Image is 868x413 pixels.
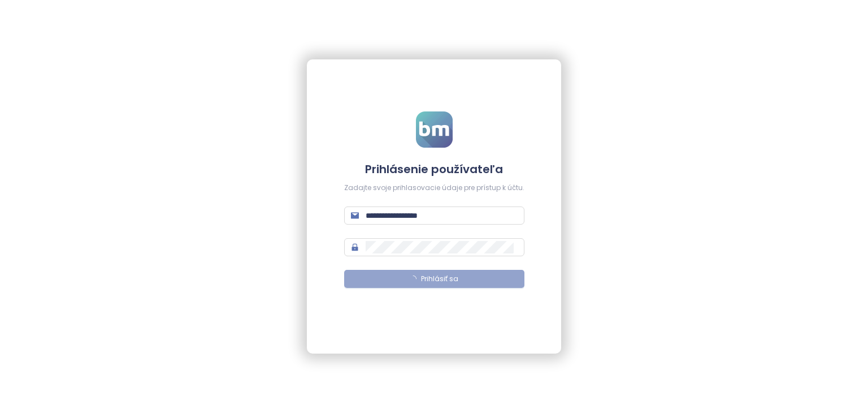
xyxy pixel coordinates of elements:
[344,270,524,288] button: Prihlásiť sa
[409,275,416,282] span: loading
[416,111,453,148] img: logo
[351,212,359,220] span: mail
[344,183,524,193] div: Zadajte svoje prihlasovacie údaje pre prístup k účtu.
[344,161,524,177] h4: Prihlásenie používateľa
[421,274,458,285] span: Prihlásiť sa
[351,243,359,251] span: lock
